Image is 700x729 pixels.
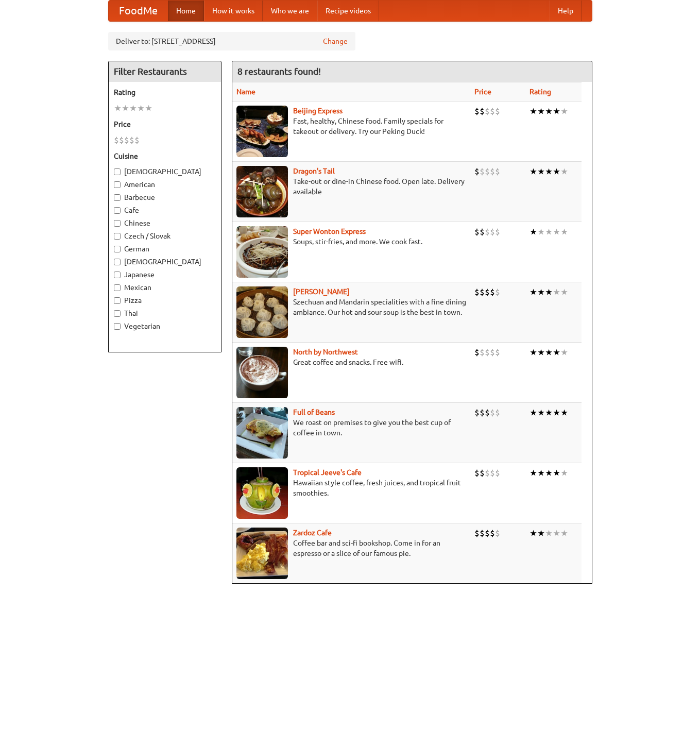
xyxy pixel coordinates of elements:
[530,166,537,177] li: ★
[137,103,145,114] li: ★
[495,467,500,479] li: $
[114,181,121,188] input: American
[236,347,288,398] img: north.jpg
[490,166,495,177] li: $
[485,166,490,177] li: $
[293,227,366,235] a: Super Wonton Express
[537,347,545,358] li: ★
[293,348,358,356] a: North by Northwest
[114,134,119,146] li: $
[537,407,545,418] li: ★
[495,226,500,238] li: $
[545,467,553,479] li: ★
[485,226,490,238] li: $
[553,286,560,298] li: ★
[236,538,467,558] p: Coffee bar and sci-fi bookshop. Come in for an espresso or a slice of our famous pie.
[114,272,121,278] input: Japanese
[474,528,480,539] li: $
[236,407,288,459] img: beans.jpg
[474,106,480,117] li: $
[129,134,134,146] li: $
[114,308,216,318] label: Thai
[293,529,332,537] b: Zardoz Cafe
[119,134,124,146] li: $
[317,1,379,21] a: Recipe videos
[545,106,553,117] li: ★
[537,106,545,117] li: ★
[114,321,216,331] label: Vegetarian
[114,269,216,280] label: Japanese
[293,107,343,115] a: Beijing Express
[114,220,121,227] input: Chinese
[114,207,121,214] input: Cafe
[263,1,317,21] a: Who we are
[109,61,221,82] h4: Filter Restaurants
[114,151,216,161] h5: Cuisine
[114,282,216,293] label: Mexican
[480,286,485,298] li: $
[122,103,129,114] li: ★
[480,467,485,479] li: $
[236,417,467,438] p: We roast on premises to give you the best cup of coffee in town.
[236,286,288,338] img: shandong.jpg
[495,407,500,418] li: $
[553,528,560,539] li: ★
[114,284,121,291] input: Mexican
[480,166,485,177] li: $
[545,226,553,238] li: ★
[537,166,545,177] li: ★
[495,106,500,117] li: $
[553,226,560,238] li: ★
[537,226,545,238] li: ★
[109,1,168,21] a: FoodMe
[545,286,553,298] li: ★
[480,106,485,117] li: $
[480,226,485,238] li: $
[530,226,537,238] li: ★
[537,467,545,479] li: ★
[168,1,204,21] a: Home
[236,106,288,157] img: beijing.jpg
[495,286,500,298] li: $
[114,87,216,97] h5: Rating
[474,347,480,358] li: $
[560,528,568,539] li: ★
[545,407,553,418] li: ★
[550,1,582,21] a: Help
[114,233,121,240] input: Czech / Slovak
[530,407,537,418] li: ★
[553,166,560,177] li: ★
[114,246,121,252] input: German
[530,88,551,96] a: Rating
[293,167,335,175] a: Dragon's Tail
[490,106,495,117] li: $
[114,194,121,201] input: Barbecue
[204,1,263,21] a: How it works
[293,287,350,296] a: [PERSON_NAME]
[129,103,137,114] li: ★
[530,467,537,479] li: ★
[490,226,495,238] li: $
[560,166,568,177] li: ★
[474,166,480,177] li: $
[236,88,255,96] a: Name
[114,310,121,317] input: Thai
[560,286,568,298] li: ★
[485,407,490,418] li: $
[485,286,490,298] li: $
[545,347,553,358] li: ★
[114,218,216,228] label: Chinese
[293,468,362,477] a: Tropical Jeeve's Cafe
[236,357,467,367] p: Great coffee and snacks. Free wifi.
[480,407,485,418] li: $
[237,66,321,76] ng-pluralize: 8 restaurants found!
[114,297,121,304] input: Pizza
[485,347,490,358] li: $
[114,103,122,114] li: ★
[236,528,288,579] img: zardoz.jpg
[474,88,491,96] a: Price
